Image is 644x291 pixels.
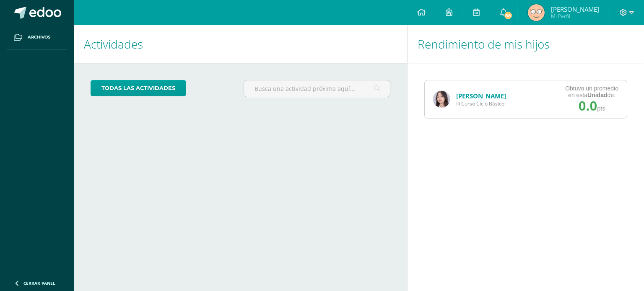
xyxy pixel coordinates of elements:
span: Archivos [28,34,50,41]
span: 88 [504,11,513,20]
span: Mi Perfil [551,13,599,20]
span: pts [597,105,605,112]
span: III Curso Ciclo Básico [456,100,506,107]
input: Busca una actividad próxima aquí... [244,80,390,97]
h1: Actividades [84,25,397,63]
img: 82c55424db9dc67118b5e4aff244c585.png [433,91,450,108]
span: Cerrar panel [23,280,55,286]
a: [PERSON_NAME] [456,92,506,100]
span: 0.0 [579,98,597,113]
img: 534664ee60f520b42d8813f001d89cd9.png [528,4,545,21]
h1: Rendimiento de mis hijos [418,25,634,63]
strong: Unidad [587,92,607,98]
a: todas las Actividades [91,80,186,96]
a: Archivos [7,25,67,50]
div: Obtuvo un promedio en esta de: [565,85,618,98]
span: [PERSON_NAME] [551,5,599,13]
